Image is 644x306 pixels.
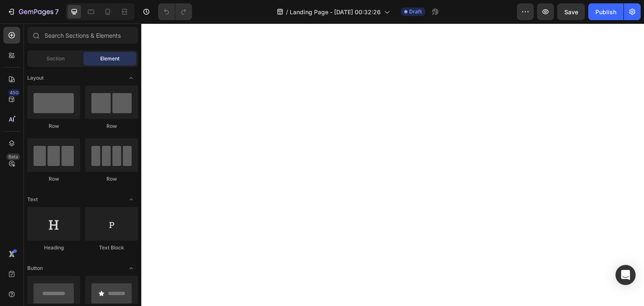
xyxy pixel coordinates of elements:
[141,23,644,306] iframe: Design area
[125,262,138,275] span: Toggle open
[27,122,80,130] div: Row
[27,175,80,183] div: Row
[85,122,138,130] div: Row
[85,244,138,252] div: Text Block
[595,8,616,16] div: Publish
[55,7,59,17] p: 7
[409,8,422,16] span: Draft
[3,3,62,20] button: 7
[27,27,138,44] input: Search Sections & Elements
[27,196,38,203] span: Text
[85,175,138,183] div: Row
[588,3,623,20] button: Publish
[8,89,20,96] div: 450
[27,74,44,82] span: Layout
[557,3,585,20] button: Save
[290,8,381,16] span: Landing Page - [DATE] 00:32:26
[27,244,80,252] div: Heading
[47,55,65,62] span: Section
[100,55,119,62] span: Element
[125,71,138,85] span: Toggle open
[6,153,20,160] div: Beta
[615,265,636,285] div: Open Intercom Messenger
[27,265,43,272] span: Button
[286,8,288,16] span: /
[564,8,578,16] span: Save
[158,3,192,20] div: Undo/Redo
[125,193,138,206] span: Toggle open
